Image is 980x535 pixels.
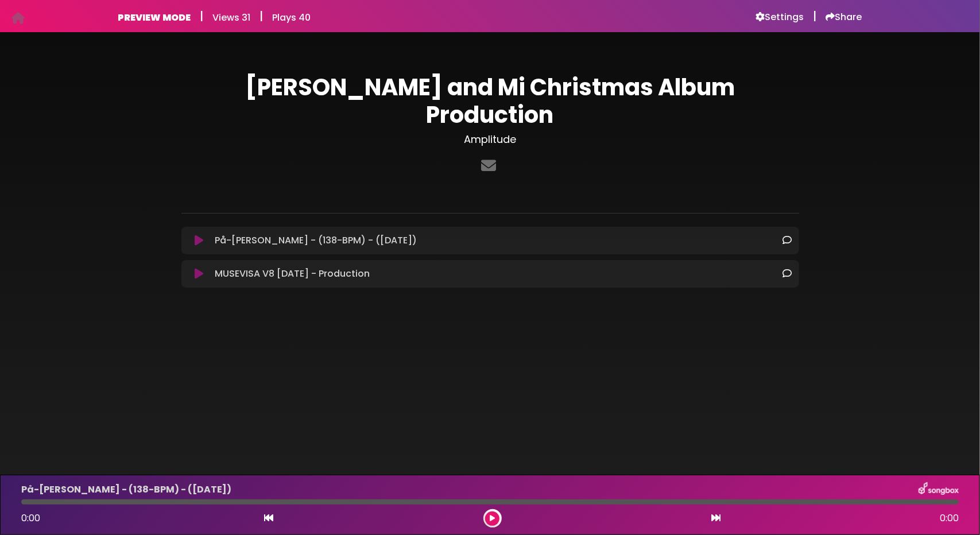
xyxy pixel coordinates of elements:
h6: Views 31 [213,12,251,23]
p: På-[PERSON_NAME] - (138-BPM) - ([DATE]) [215,234,417,247]
h6: PREVIEW MODE [118,12,191,23]
h3: Amplitude [181,133,799,146]
h6: Plays 40 [273,12,311,23]
p: MUSEVISA V8 [DATE] - Production [215,267,370,281]
h5: | [260,9,264,23]
h5: | [200,9,204,23]
a: Share [826,11,862,23]
h5: | [814,9,817,23]
a: Settings [756,11,804,23]
h1: [PERSON_NAME] and Mi Christmas Album Production [181,73,799,129]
